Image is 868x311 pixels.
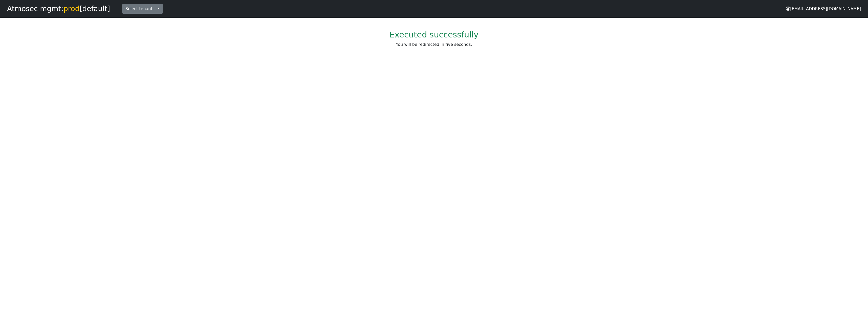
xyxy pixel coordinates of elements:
span: prod [63,5,80,13]
h1: Atmosec mgmt: [default] [7,5,110,13]
div: [EMAIL_ADDRESS][DOMAIN_NAME] [786,6,861,12]
p: You will be redirected in five seconds. [3,42,865,48]
h2: Executed successfully [3,30,865,39]
button: Select tenant… [122,4,163,14]
a: Atmosec mgmt:prod[default] [7,5,110,13]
